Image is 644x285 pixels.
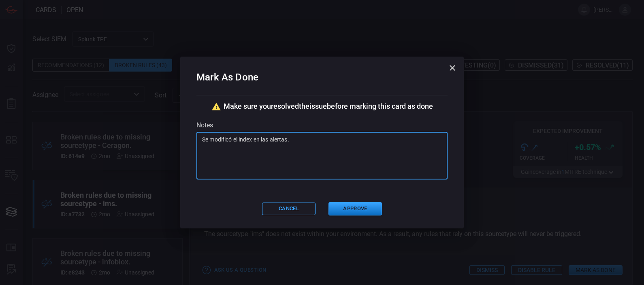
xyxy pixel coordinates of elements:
div: Make sure you resolved the issue before marking this card as done [196,102,448,112]
button: Cancel [262,203,316,215]
textarea: Se modificó el index en las alertas. [202,135,442,176]
h2: Mark As Done [196,70,448,95]
button: Approve [328,202,382,215]
div: Notes [196,121,448,129]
